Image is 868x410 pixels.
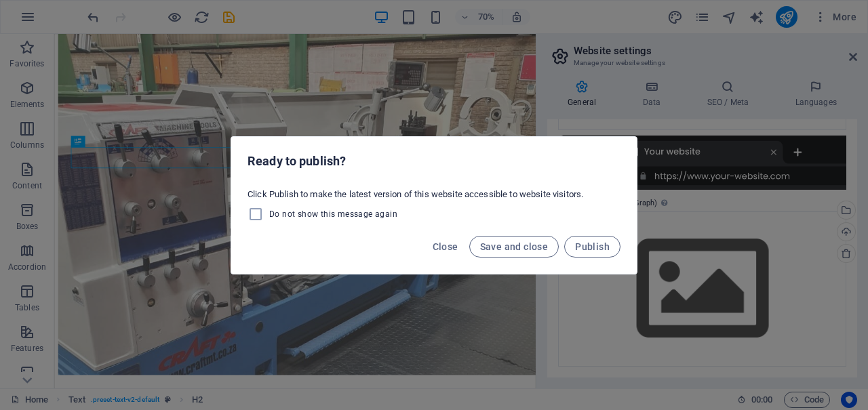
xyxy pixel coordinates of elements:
span: Close [433,241,458,252]
button: Close [427,236,464,258]
span: Save and close [480,241,549,252]
button: Publish [564,236,620,258]
button: Save and close [469,236,559,258]
h2: Ready to publish? [248,153,620,169]
span: Publish [575,241,610,252]
div: Click Publish to make the latest version of this website accessible to website visitors. [231,183,637,228]
span: Do not show this message again [269,209,397,220]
